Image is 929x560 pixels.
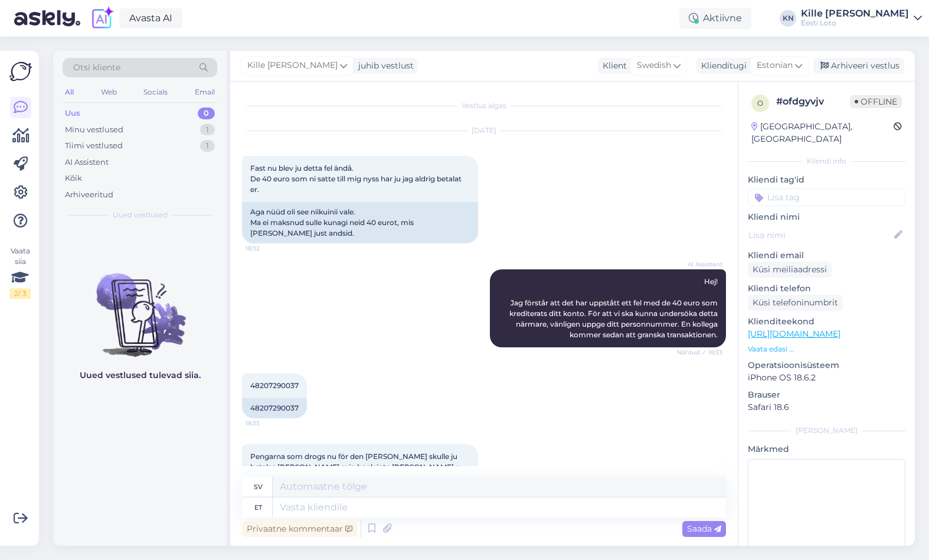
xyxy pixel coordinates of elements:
div: Klienditugi [696,60,747,72]
div: 0 [198,108,215,119]
div: Küsi telefoninumbrit [748,295,843,311]
div: Socials [141,84,170,100]
div: Kliendi info [748,156,905,167]
span: 48207290037 [250,381,299,390]
span: Fast nu blev ju detta fel ändå. De 40 euro som ni satte till mig nyss har ju jag aldrig betalat er. [250,164,463,194]
div: [PERSON_NAME] [748,425,905,436]
span: Nähtud ✓ 18:33 [677,348,722,357]
span: Pengarna som drogs nu för den [PERSON_NAME] skulle ju betalas [PERSON_NAME] min bank inte [PERSON... [250,452,462,482]
p: Kliendi telefon [748,282,905,295]
p: Brauser [748,389,905,401]
div: Kõik [65,172,82,184]
p: Kliendi email [748,249,905,262]
div: Minu vestlused [65,124,123,136]
div: Klient [598,60,627,72]
div: Vaata siia [9,246,31,299]
span: Swedish [637,59,671,72]
div: Aktiivne [679,8,751,29]
div: juhib vestlust [354,60,414,72]
div: Email [192,84,217,100]
div: Tiimi vestlused [65,140,123,152]
span: o [757,99,763,108]
div: [DATE] [242,125,726,136]
div: Kille [PERSON_NAME] [801,9,909,18]
img: No chats [53,252,227,359]
span: AI Assistent [678,260,722,269]
img: explore-ai [90,6,115,31]
p: Vaata edasi ... [748,344,905,354]
img: Askly Logo [9,60,32,83]
p: iPhone OS 18.6.2 [748,372,905,384]
div: Privaatne kommentaar [242,521,357,537]
span: Kille [PERSON_NAME] [247,59,338,72]
span: Offline [850,95,902,108]
input: Lisa nimi [748,229,892,242]
div: All [63,84,76,100]
a: Avasta AI [119,8,182,28]
div: AI Assistent [65,157,109,168]
p: Safari 18.6 [748,401,905,414]
div: 1 [200,124,215,136]
span: Uued vestlused [113,210,168,220]
div: Arhiveeri vestlus [813,58,904,74]
p: Operatsioonisüsteem [748,359,905,372]
span: 18:33 [246,419,290,428]
p: Uued vestlused tulevad siia. [80,369,201,382]
div: Web [99,84,119,100]
p: Klienditeekond [748,315,905,328]
div: 48207290037 [242,398,307,418]
div: Küsi meiliaadressi [748,262,832,278]
div: Vestlus algas [242,100,726,111]
span: 18:32 [246,244,290,253]
div: Uus [65,108,80,119]
div: # ofdgyvjv [776,95,850,109]
div: Eesti Loto [801,18,909,28]
div: KN [780,10,796,27]
p: Kliendi nimi [748,211,905,223]
div: sv [254,477,263,497]
a: Kille [PERSON_NAME]Eesti Loto [801,9,922,28]
div: et [254,497,262,517]
div: 2 / 3 [9,288,31,299]
div: [GEOGRAPHIC_DATA], [GEOGRAPHIC_DATA] [751,121,894,145]
span: Saada [687,523,721,534]
div: 1 [200,140,215,152]
div: Arhiveeritud [65,189,113,201]
input: Lisa tag [748,188,905,206]
a: [URL][DOMAIN_NAME] [748,328,840,339]
div: Aga nüüd oli see niikuinii vale. Ma ei maksnud sulle kunagi neid 40 eurot, mis [PERSON_NAME] just... [242,202,478,243]
span: Otsi kliente [73,61,120,74]
span: Estonian [757,59,793,72]
p: Märkmed [748,443,905,455]
p: Kliendi tag'id [748,174,905,186]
